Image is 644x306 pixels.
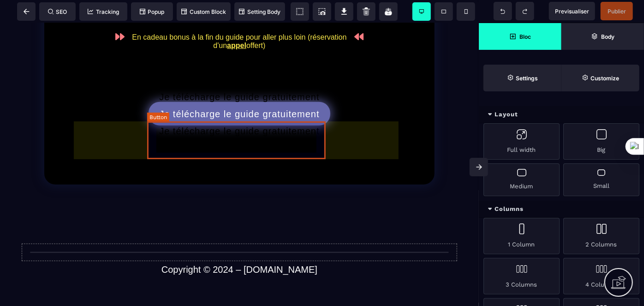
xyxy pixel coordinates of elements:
[181,8,226,15] span: Custom Block
[7,239,472,254] text: Copyright © 2024 – [DOMAIN_NAME]
[516,75,538,82] strong: Settings
[483,65,561,91] span: Settings
[483,123,560,160] div: Full width
[140,8,165,15] span: Popup
[563,258,639,294] div: 4 Columns
[519,33,531,40] strong: Bloc
[590,75,619,82] strong: Customize
[479,106,644,123] div: Layout
[561,23,644,50] span: Open Layer Manager
[601,33,614,40] strong: Body
[291,2,309,21] span: View components
[479,201,644,218] div: Columns
[549,2,595,20] span: Preview
[563,218,639,254] div: 2 Columns
[227,18,246,26] u: appel
[149,79,330,102] button: Je télécharge le guide gratuitement
[88,8,119,15] span: Tracking
[555,8,589,15] span: Previsualiser
[561,65,639,91] span: Open Style Manager
[479,23,561,50] span: Open Blocks
[483,163,560,196] div: Medium
[483,218,560,254] div: 1 Column
[313,2,331,21] span: Screenshot
[563,123,639,160] div: Big
[483,258,560,294] div: 3 Columns
[48,8,67,15] span: SEO
[563,163,639,196] div: Small
[608,8,626,15] span: Publier
[239,8,280,15] span: Setting Body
